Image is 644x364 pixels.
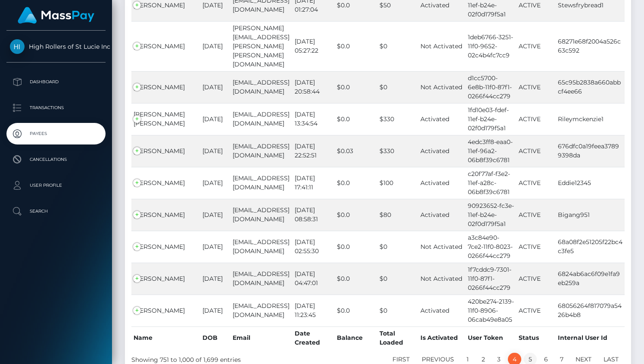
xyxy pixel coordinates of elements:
[377,326,418,349] th: Total Loaded
[335,135,377,167] td: $0.03
[200,326,230,349] th: DOB
[418,135,466,167] td: Activated
[131,135,200,167] td: [PERSON_NAME]
[200,263,230,295] td: [DATE]
[516,326,556,349] th: Status
[18,7,94,24] img: MassPay Logo
[377,231,418,263] td: $0
[6,43,106,50] span: High Rollers of St Lucie Inc
[200,231,230,263] td: [DATE]
[10,75,102,88] p: Dashboard
[516,199,556,231] td: ACTIVE
[377,21,418,71] td: $0
[10,101,102,114] p: Transactions
[418,326,466,349] th: Is Activated
[466,199,516,231] td: 90923652-fc3e-11ef-b24e-02f0d179f5a1
[230,263,292,295] td: [EMAIL_ADDRESS][DOMAIN_NAME]
[418,231,466,263] td: Not Activated
[131,263,200,295] td: [PERSON_NAME]
[335,167,377,199] td: $0.0
[131,21,200,71] td: [PERSON_NAME]
[377,295,418,326] td: $0
[200,21,230,71] td: [DATE]
[556,295,625,326] td: 68056264f817079a5426b4b8
[556,135,625,167] td: 676dfc0a19feea37899398da
[292,103,335,135] td: [DATE] 13:34:54
[6,175,106,196] a: User Profile
[131,231,200,263] td: [PERSON_NAME]
[516,71,556,103] td: ACTIVE
[230,21,292,71] td: [PERSON_NAME][EMAIL_ADDRESS][PERSON_NAME][PERSON_NAME][DOMAIN_NAME]
[335,71,377,103] td: $0.0
[292,71,335,103] td: [DATE] 20:58:44
[418,263,466,295] td: Not Activated
[466,21,516,71] td: 1deb6766-3251-11f0-9652-02c4b4fc7cc9
[10,179,102,192] p: User Profile
[10,205,102,218] p: Search
[466,326,516,349] th: User Token
[335,295,377,326] td: $0.0
[6,123,106,144] a: Payees
[516,295,556,326] td: ACTIVE
[556,326,625,349] th: Internal User Id
[516,21,556,71] td: ACTIVE
[418,103,466,135] td: Activated
[466,295,516,326] td: 420be274-2139-11f0-8906-06cab49e8a05
[516,231,556,263] td: ACTIVE
[418,71,466,103] td: Not Activated
[292,231,335,263] td: [DATE] 02:55:30
[466,135,516,167] td: 4edc3ff8-eaa0-11ef-96a2-06b8f39c6781
[131,167,200,199] td: [PERSON_NAME]
[418,167,466,199] td: Activated
[335,21,377,71] td: $0.0
[131,326,200,349] th: Name
[131,71,200,103] td: [PERSON_NAME]
[556,199,625,231] td: Bigang951
[292,199,335,231] td: [DATE] 08:58:31
[466,231,516,263] td: a3c84e90-7ce2-11f0-8023-0266f44cc279
[10,153,102,166] p: Cancellations
[6,201,106,222] a: Search
[377,167,418,199] td: $100
[230,71,292,103] td: [EMAIL_ADDRESS][DOMAIN_NAME]
[335,231,377,263] td: $0.0
[200,167,230,199] td: [DATE]
[200,199,230,231] td: [DATE]
[200,295,230,326] td: [DATE]
[292,326,335,349] th: Date Created
[292,167,335,199] td: [DATE] 17:41:11
[200,103,230,135] td: [DATE]
[556,263,625,295] td: 6824ab6ac6f09e1fa9eb259a
[466,167,516,199] td: c20f77af-f3e2-11ef-a28c-06b8f39c6781
[6,71,106,93] a: Dashboard
[466,71,516,103] td: d1cc5700-6e8b-11f0-87f1-0266f44cc279
[418,295,466,326] td: Activated
[466,263,516,295] td: 1f7cddc9-7301-11f0-87f1-0266f44cc279
[516,263,556,295] td: ACTIVE
[131,199,200,231] td: [PERSON_NAME]
[6,149,106,170] a: Cancellations
[10,127,102,140] p: Payees
[200,71,230,103] td: [DATE]
[377,103,418,135] td: $330
[230,326,292,349] th: Email
[230,199,292,231] td: [EMAIL_ADDRESS][DOMAIN_NAME]
[335,103,377,135] td: $0.0
[466,103,516,135] td: 1fd10e03-fdef-11ef-b24e-02f0d179f5a1
[335,326,377,349] th: Balance
[516,135,556,167] td: ACTIVE
[335,199,377,231] td: $0.0
[377,199,418,231] td: $80
[292,135,335,167] td: [DATE] 22:52:51
[230,135,292,167] td: [EMAIL_ADDRESS][DOMAIN_NAME]
[230,103,292,135] td: [EMAIL_ADDRESS][DOMAIN_NAME]
[131,103,200,135] td: [PERSON_NAME] [PERSON_NAME]
[200,135,230,167] td: [DATE]
[292,21,335,71] td: [DATE] 05:27:22
[230,231,292,263] td: [EMAIL_ADDRESS][DOMAIN_NAME]
[556,71,625,103] td: 65c95b2838a660abbcf4ee66
[6,97,106,119] a: Transactions
[377,263,418,295] td: $0
[418,199,466,231] td: Activated
[418,21,466,71] td: Not Activated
